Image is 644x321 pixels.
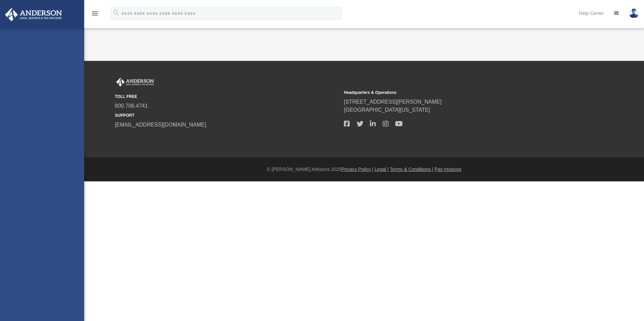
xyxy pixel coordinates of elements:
a: Legal | [375,167,389,172]
a: [STREET_ADDRESS][PERSON_NAME] [344,99,442,105]
img: User Pic [629,8,639,18]
div: © [PERSON_NAME] Advisors 2025 [84,166,644,173]
a: menu [91,13,99,17]
a: [EMAIL_ADDRESS][DOMAIN_NAME] [115,122,206,128]
small: Headquarters & Operations [344,90,568,96]
small: TOLL FREE [115,94,339,100]
img: Anderson Advisors Platinum Portal [3,8,64,21]
a: Terms & Conditions | [390,167,433,172]
img: Anderson Advisors Platinum Portal [115,78,155,86]
a: [GEOGRAPHIC_DATA][US_STATE] [344,107,430,113]
a: Privacy Policy | [342,167,374,172]
small: SUPPORT [115,112,339,118]
i: menu [91,9,99,17]
a: Pay Invoices [434,167,461,172]
i: search [112,9,120,16]
a: 800.706.4741 [115,103,148,109]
